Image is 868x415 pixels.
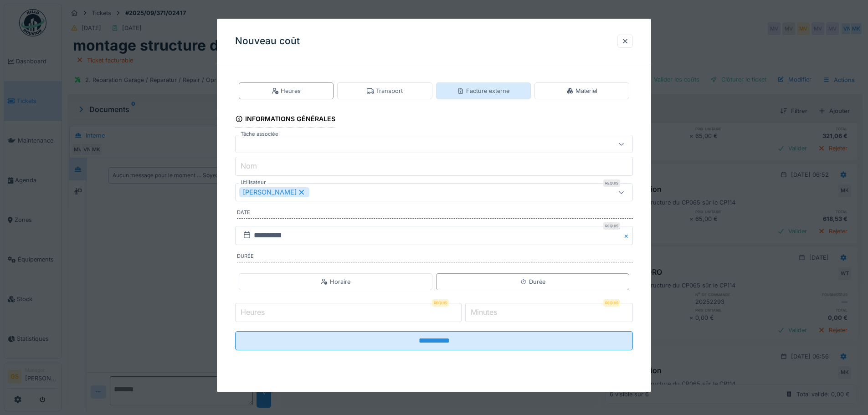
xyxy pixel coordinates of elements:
div: Transport [367,87,403,95]
div: [PERSON_NAME] [239,187,309,197]
label: Tâche associée [239,130,280,138]
div: Matériel [566,87,597,95]
label: Heures [239,307,267,318]
label: Date [237,209,633,219]
div: Requis [432,299,449,307]
label: Nom [239,160,259,171]
label: Utilisateur [239,179,267,186]
div: Informations générales [235,112,335,128]
div: Requis [603,222,620,230]
div: Requis [603,299,620,307]
label: Durée [237,252,633,262]
div: Durée [520,277,545,286]
h3: Nouveau coût [235,36,300,47]
div: Horaire [321,277,350,286]
label: Minutes [469,307,499,318]
button: Close [623,226,633,245]
div: Facture externe [457,87,509,95]
div: Requis [603,179,620,187]
div: Heures [272,87,301,95]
